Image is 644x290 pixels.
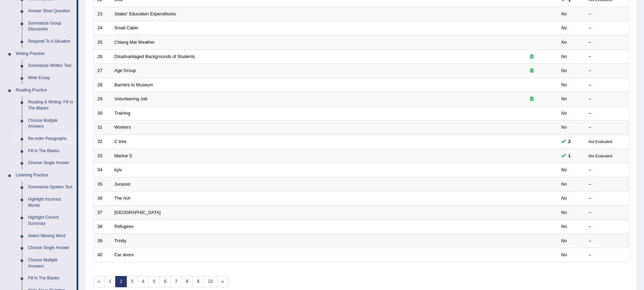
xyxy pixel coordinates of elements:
div: – [589,209,626,216]
a: Writing Practice [13,48,77,60]
td: 36 [94,191,111,206]
div: – [589,82,626,88]
em: No [561,195,567,201]
td: 37 [94,205,111,220]
em: No [561,182,567,187]
em: No [561,111,567,116]
a: 8 [182,276,193,287]
a: 9 [192,276,204,287]
a: Highlight Incorrect Words [25,193,77,212]
em: No [561,68,567,73]
a: Trinity [115,238,126,243]
div: – [589,124,626,131]
a: Small Cabin [115,25,138,30]
a: 2 [115,276,126,287]
a: 10 [203,276,217,287]
a: Barriers to Museum [115,82,153,87]
em: No [561,125,567,130]
div: – [589,252,626,258]
td: 24 [94,21,111,35]
div: – [589,96,626,102]
a: Choose Multiple Answers [25,254,77,272]
a: Age Group [115,68,136,73]
td: 32 [94,134,111,149]
div: – [589,238,626,244]
a: Workers [115,125,131,130]
em: No [561,96,567,101]
small: Not Evaluated [589,154,612,158]
a: Training [115,111,130,116]
td: 29 [94,92,111,106]
a: Jurassic [115,182,131,187]
div: – [589,181,626,188]
em: No [561,54,567,59]
a: Disadvantaged Backgrounds of Students [115,54,195,59]
td: 35 [94,177,111,191]
div: – [589,68,626,74]
a: Respond To A Situation [25,35,77,48]
a: Answer Short Question [25,5,77,17]
a: 6 [159,276,171,287]
a: » [217,276,228,287]
a: Re-order Paragraphs [25,133,77,145]
td: 40 [94,248,111,262]
a: The rich [115,195,131,201]
a: Listening Practice [13,169,77,182]
td: 25 [94,35,111,50]
td: 31 [94,120,111,135]
a: Reading Practice [13,84,77,97]
em: No [561,11,567,16]
a: Summarize Written Text [25,60,77,72]
a: Summarize Group Discussion [25,17,77,35]
small: Not Evaluated [589,140,612,144]
a: Volunteering Job [115,96,148,101]
a: Choose Single Answer [25,242,77,254]
a: [GEOGRAPHIC_DATA] [115,210,161,215]
a: Reading & Writing: Fill In The Blanks [25,96,77,114]
div: Exam occurring question [510,54,554,60]
div: – [589,11,626,17]
a: Write Essay [25,72,77,84]
a: « [93,276,105,287]
em: No [561,252,567,257]
td: 27 [94,64,111,78]
a: 4 [137,276,149,287]
a: Highlight Correct Summary [25,212,77,230]
td: 30 [94,106,111,120]
em: No [561,82,567,87]
em: No [561,167,567,172]
a: Select Missing Word [25,230,77,242]
a: kyiv [115,167,122,172]
a: Marine S [115,153,132,158]
em: No [561,40,567,45]
td: 23 [94,7,111,21]
td: 33 [94,149,111,163]
a: Refugees [115,224,134,229]
a: Summarize Spoken Text [25,181,77,193]
a: 1 [104,276,116,287]
div: – [589,54,626,60]
div: – [589,110,626,117]
div: – [589,25,626,31]
a: 5 [148,276,160,287]
div: – [589,39,626,46]
a: C tree [115,139,126,144]
td: 38 [94,220,111,234]
td: 28 [94,78,111,92]
span: You can still take this question [566,152,574,159]
td: 39 [94,234,111,248]
div: Exam occurring question [510,68,554,74]
div: – [589,167,626,173]
em: No [561,25,567,30]
a: 7 [171,276,182,287]
div: – [589,223,626,230]
em: No [561,210,567,215]
a: Car doors [115,252,134,257]
em: No [561,224,567,229]
a: Fill In The Blanks [25,272,77,285]
a: Choose Multiple Answers [25,115,77,133]
div: – [589,195,626,202]
em: No [561,238,567,243]
a: Chiang Mai Weather [115,40,155,45]
a: States' Education Expenditures [115,11,176,16]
